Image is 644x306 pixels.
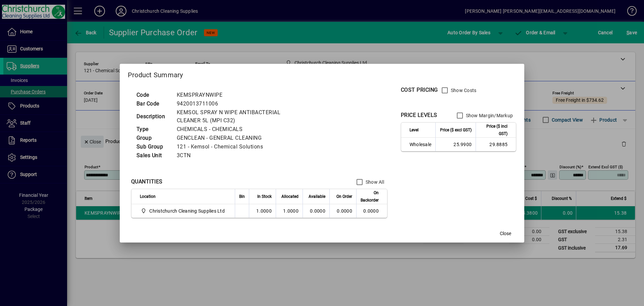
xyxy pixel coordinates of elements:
td: 9420013711006 [173,99,296,108]
td: Group [133,134,173,142]
td: CHEMICALS - CHEMICALS [173,125,296,134]
td: Code [133,91,173,99]
div: QUANTITIES [131,178,163,186]
td: 0.0000 [356,204,387,218]
td: 29.8885 [476,138,516,151]
button: Close [495,228,516,240]
div: PRICE LEVELS [401,111,437,119]
td: KEMSOL SPRAY N WIPE ANTIBACTERIAL CLEANER 5L (MPI C32) [173,108,296,125]
td: 3CTN [173,151,296,160]
td: Sales Unit [133,151,173,160]
span: In Stock [257,193,272,200]
span: Bin [239,193,245,200]
td: Bar Code [133,99,173,108]
td: 121 - Kemsol - Chemical Solutions [173,142,296,151]
span: Christchurch Cleaning Supplies Ltd [149,208,225,214]
span: Location [140,193,156,200]
span: Level [410,126,419,134]
span: Close [500,230,511,237]
span: On Backorder [361,189,379,204]
td: Sub Group [133,142,173,151]
td: 1.0000 [249,204,276,218]
span: Allocated [281,193,299,200]
span: On Order [336,193,352,200]
div: COST PRICING [401,86,438,94]
span: Price ($ incl GST) [480,123,507,137]
span: Wholesale [410,141,431,148]
td: 25.9900 [435,138,476,151]
span: Available [309,193,325,200]
td: 0.0000 [303,204,329,218]
span: Christchurch Cleaning Supplies Ltd [140,207,227,215]
td: Description [133,108,173,125]
td: GENCLEAN - GENERAL CLEANING [173,134,296,142]
label: Show All [364,179,384,185]
label: Show Costs [449,87,477,94]
span: 0.0000 [337,208,352,214]
span: Price ($ excl GST) [440,126,472,134]
label: Show Margin/Markup [465,112,513,119]
td: 1.0000 [276,204,303,218]
h2: Product Summary [120,64,524,83]
td: KEMSPRAYNWIPE [173,91,296,99]
td: Type [133,125,173,134]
